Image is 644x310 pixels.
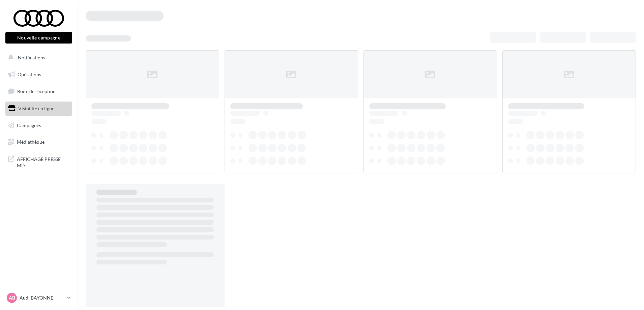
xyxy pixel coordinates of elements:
span: Médiathèque [17,139,45,145]
a: Boîte de réception [4,84,74,98]
a: Médiathèque [4,135,74,149]
span: Visibilité en ligne [18,106,54,111]
a: AB Audi BAYONNE [5,291,72,304]
span: Notifications [18,55,45,60]
p: Audi BAYONNE [20,294,64,301]
span: Campagnes [17,122,41,128]
a: Opérations [4,67,74,82]
a: AFFICHAGE PRESSE MD [4,152,74,172]
span: Opérations [18,72,41,77]
a: Campagnes [4,118,74,133]
button: Nouvelle campagne [5,32,72,44]
button: Notifications [4,51,71,65]
a: Visibilité en ligne [4,102,74,116]
span: AB [9,294,15,301]
span: AFFICHAGE PRESSE MD [17,154,69,169]
span: Boîte de réception [17,88,56,94]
